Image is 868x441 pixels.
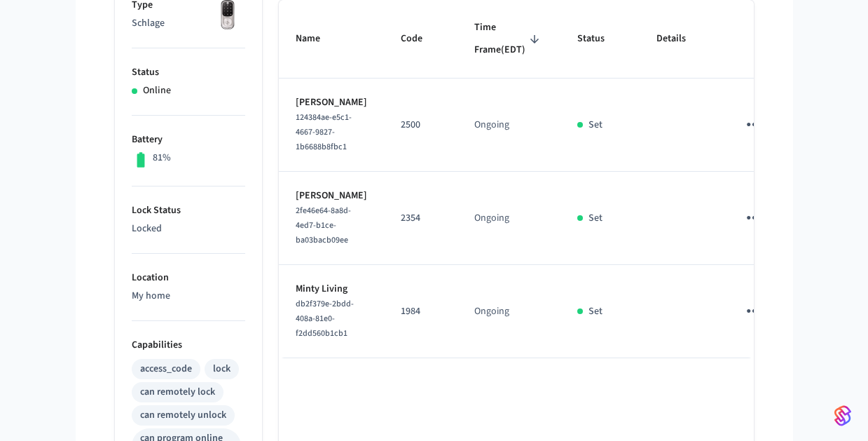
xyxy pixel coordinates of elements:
p: Set [588,211,602,226]
p: Battery [132,133,245,147]
p: Capabilities [132,338,245,353]
p: 81% [153,151,171,165]
p: Schlage [132,16,245,31]
p: [PERSON_NAME] [296,95,367,110]
p: [PERSON_NAME] [296,189,367,203]
img: SeamLogoGradient.69752ec5.svg [834,405,851,427]
p: Location [132,271,245,285]
td: Ongoing [457,79,560,172]
div: can remotely unlock [140,408,226,423]
p: 2500 [401,118,441,133]
p: Status [132,65,245,80]
p: Locked [132,222,245,236]
span: Details [656,28,704,50]
div: lock [213,362,230,376]
p: Lock Status [132,203,245,218]
span: 2fe46e64-8a8d-4ed7-b1ce-ba03bacb09ee [296,205,351,246]
p: My home [132,289,245,304]
td: Ongoing [457,172,560,265]
p: Online [143,83,171,98]
span: Time Frame(EDT) [474,17,544,61]
div: access_code [140,362,192,376]
span: Status [577,28,623,50]
div: can remotely lock [140,385,215,400]
p: 2354 [401,211,441,226]
p: Set [588,304,602,319]
span: Name [296,28,338,50]
p: Minty Living [296,282,367,297]
span: db2f379e-2bdd-408a-81e0-f2dd560b1cb1 [296,298,354,339]
td: Ongoing [457,265,560,358]
p: 1984 [401,304,441,319]
span: 124384ae-e5c1-4667-9827-1b6688b8fbc1 [296,111,352,153]
p: Set [588,118,602,133]
span: Code [401,28,441,50]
